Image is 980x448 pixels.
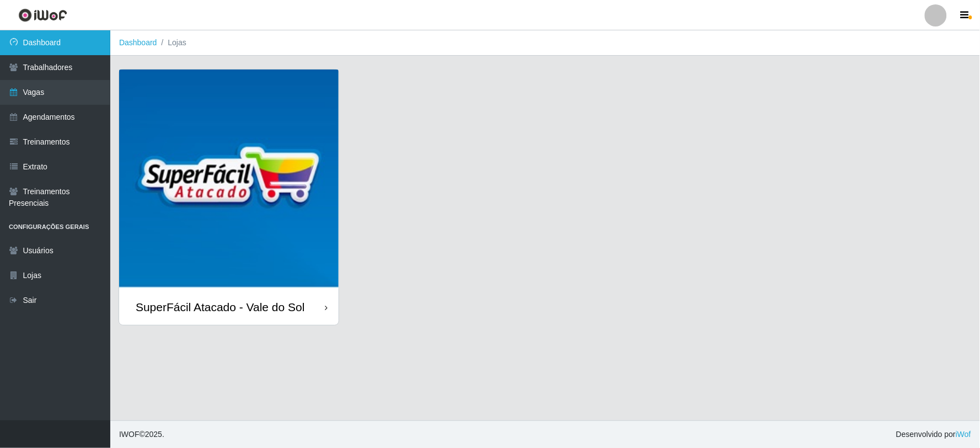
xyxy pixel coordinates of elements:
[119,70,339,325] a: SuperFácil Atacado - Vale do Sol
[119,38,157,47] a: Dashboard
[18,8,67,22] img: CoreUI Logo
[157,37,186,49] li: Lojas
[110,30,980,56] nav: breadcrumb
[896,429,971,440] span: Desenvolvido por
[119,429,164,440] span: © 2025 .
[119,70,339,289] img: cardImg
[136,300,305,314] div: SuperFácil Atacado - Vale do Sol
[956,430,971,439] a: iWof
[119,430,140,439] span: IWOF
